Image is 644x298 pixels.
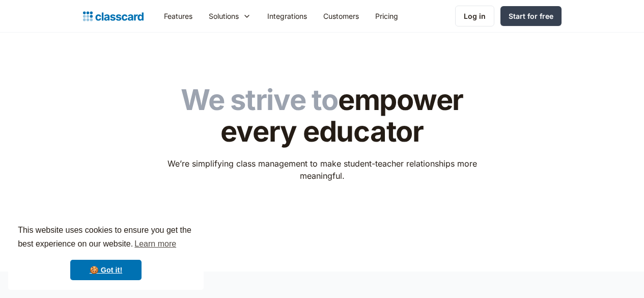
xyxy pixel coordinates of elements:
a: Pricing [367,5,406,28]
a: home [83,9,144,23]
span: We strive to [181,83,338,117]
div: cookieconsent [8,214,204,290]
a: Integrations [259,5,315,28]
a: learn more about cookies [133,236,178,252]
div: Solutions [209,11,239,21]
div: Log in [464,11,486,21]
a: Log in [455,6,494,26]
p: We’re simplifying class management to make student-teacher relationships more meaningful. [160,157,484,182]
div: Solutions [201,5,259,28]
a: Start for free [500,6,562,26]
a: dismiss cookie message [70,260,142,280]
a: Features [156,5,201,28]
h1: empower every educator [160,85,484,147]
span: This website uses cookies to ensure you get the best experience on our website. [18,224,194,252]
div: Start for free [509,11,553,21]
a: Customers [315,5,367,28]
